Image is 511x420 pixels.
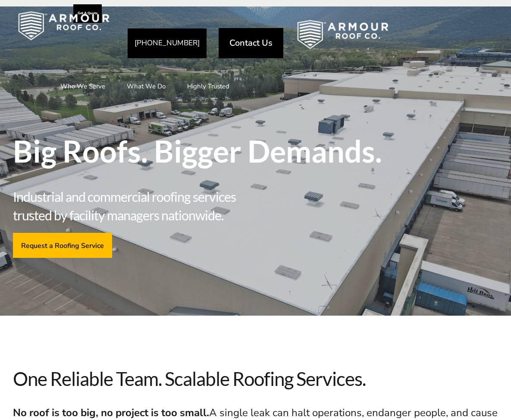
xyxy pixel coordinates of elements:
[13,367,498,390] span: One Reliable Team. Scalable Roofing Services.
[13,136,498,166] span: Big Roofs. Bigger Demands.
[118,75,174,97] a: What We Do
[283,13,402,56] img: Industrial and Commercial Roofing Company | Armour Roof Co.
[219,28,283,58] a: Contact Us
[179,75,238,97] a: Highly Trusted
[52,75,114,97] a: Who We Serve
[13,406,209,420] strong: No roof is too big, no project is too small.
[13,188,256,224] span: Industrial and commercial roofing services trusted by facility managers nationwide.
[21,241,104,249] span: Request a Roofing Service
[13,233,112,257] a: Request a Roofing Service
[128,28,207,58] a: [PHONE_NUMBER]
[229,39,273,47] span: Contact Us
